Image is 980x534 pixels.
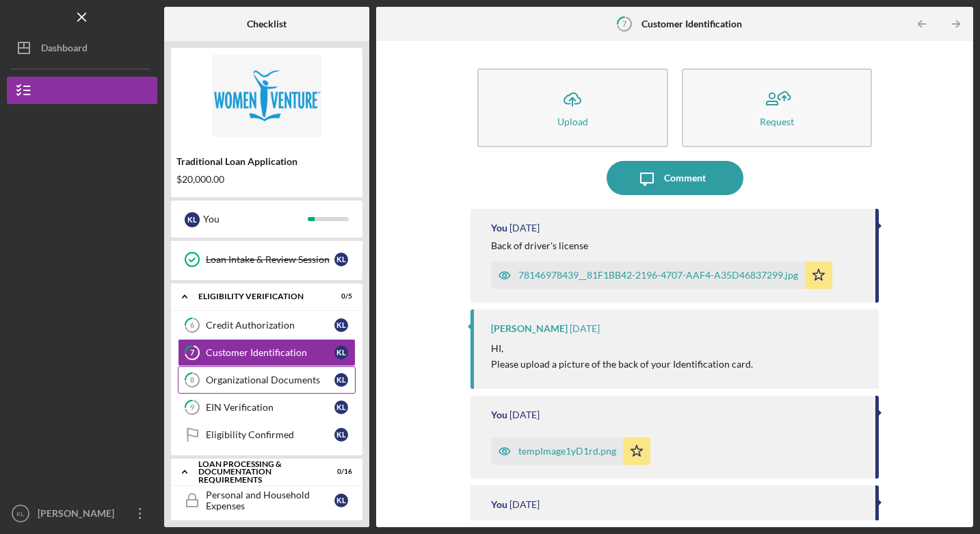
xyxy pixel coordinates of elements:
button: Upload [477,68,668,147]
div: K L [334,373,348,387]
tspan: 6 [190,321,195,330]
div: K L [334,494,348,507]
a: Personal and Household ExpensesKL [178,487,356,514]
b: Customer Identification [641,18,742,29]
a: Loan Intake & Review SessionKL [178,246,356,273]
a: 9EIN VerificationKL [178,394,356,421]
div: You [203,207,308,231]
tspan: 8 [190,376,194,385]
div: You [491,222,507,233]
div: K L [334,253,348,266]
div: Eligibility Confirmed [206,429,334,440]
div: Traditional Loan Application [176,156,357,167]
div: Comment [664,161,706,195]
tspan: 9 [190,403,195,412]
div: Loan Processing & Documentation Requirements [198,460,318,484]
div: You [491,499,507,510]
div: Upload [557,116,588,127]
p: HI, [491,341,753,356]
div: Back of driver's license [491,240,588,251]
div: K L [334,318,348,332]
div: Loan Intake & Review Session [206,254,334,265]
div: EIN Verification [206,402,334,413]
button: KL[PERSON_NAME] [7,500,157,527]
div: 0 / 5 [328,292,352,301]
div: K L [334,428,348,442]
button: Request [682,68,873,147]
time: 2025-10-06 19:42 [509,499,540,510]
div: [PERSON_NAME] [34,500,123,531]
div: Credit Authorization [206,320,334,331]
div: tempImage1yD1rd.png [518,446,616,457]
div: Organizational Documents [206,374,334,385]
div: K L [334,346,348,359]
p: Please upload a picture of the back of your Identification card. [491,357,753,372]
div: 0 / 16 [328,468,352,476]
div: K L [334,400,348,414]
img: Product logo [171,55,362,137]
div: K L [185,212,200,227]
div: [PERSON_NAME] [491,323,568,334]
time: 2025-10-07 01:22 [509,409,540,420]
div: You [491,409,507,420]
text: KL [16,510,25,518]
div: Dashboard [41,34,88,65]
button: Dashboard [7,34,157,62]
a: 6Credit AuthorizationKL [178,311,356,339]
a: Eligibility ConfirmedKL [178,421,356,448]
tspan: 7 [190,348,195,357]
button: tempImage1yD1rd.png [491,437,650,465]
a: 7Customer IdentificationKL [178,339,356,366]
time: 2025-10-07 13:59 [570,323,600,334]
button: Comment [607,161,743,195]
button: 78146978439__81F1BB42-2196-4707-AAF4-A35D46837299.jpg [491,262,832,289]
div: $20,000.00 [176,174,357,185]
div: 78146978439__81F1BB42-2196-4707-AAF4-A35D46837299.jpg [518,270,798,281]
div: Eligibility Verification [198,292,318,301]
div: Personal and Household Expenses [206,489,334,511]
time: 2025-10-07 14:14 [509,222,540,233]
div: Request [760,116,794,127]
b: Checklist [247,18,287,29]
div: Customer Identification [206,347,334,358]
a: 8Organizational DocumentsKL [178,366,356,394]
tspan: 7 [622,19,627,28]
